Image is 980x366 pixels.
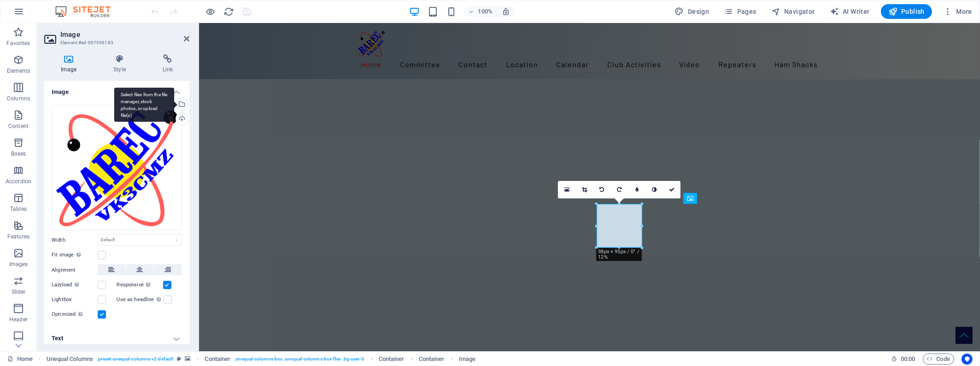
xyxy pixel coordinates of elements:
[671,4,713,19] button: Design
[593,181,610,198] a: Rotate left 90°
[502,7,510,16] i: On resize automatically adjust zoom level to fit chosen device.
[962,354,973,365] button: Usercentrics
[53,6,122,17] img: Editor Logo
[7,354,33,365] a: Click to cancel selection. Double-click to open Pages
[826,4,874,19] button: AI Writer
[907,355,909,362] span: :
[675,7,710,16] span: Design
[44,54,97,74] h4: Image
[224,6,235,17] i: Reload page
[628,181,646,198] a: Blur
[52,250,98,261] label: Fit image
[671,4,713,19] div: Design (Ctrl+Alt+Y)
[7,233,29,240] p: Features
[60,30,189,39] h2: Image
[11,150,26,157] p: Boxes
[768,4,819,19] button: Navigator
[478,6,493,17] h6: 100%
[927,354,950,365] span: Code
[7,95,30,102] p: Columns
[943,7,972,16] span: More
[117,294,164,305] label: Use as headline
[830,7,870,16] span: AI Writer
[881,4,932,19] button: Publish
[575,181,593,198] a: Crop mode
[558,181,575,198] a: Select files from the file manager, stock photos, or upload file(s)
[44,81,189,98] h4: Image
[9,316,28,323] p: Header
[47,354,93,365] span: Click to select. Double-click to edit
[12,288,26,296] p: Slider
[44,327,189,349] h4: Text
[146,54,189,74] h4: Link
[10,205,27,213] p: Tables
[185,356,190,361] i: This element contains a background
[379,354,405,365] span: Click to select. Double-click to edit
[223,6,235,17] button: reload
[888,7,925,16] span: Publish
[52,294,98,305] label: Lightbox
[891,354,915,365] h6: Session time
[459,354,475,365] span: Click to select. Double-click to edit
[234,354,364,365] span: . unequal-columns-box .unequal-columns-box-flex .bg-user-3
[610,181,628,198] a: Rotate right 90°
[114,87,174,122] div: Select files from the file manager, stock photos, or upload file(s)
[60,39,171,47] h3: Element #ed-997956183
[205,6,216,17] button: Click here to leave preview mode and continue editing
[52,265,98,276] label: Alignment
[9,261,28,268] p: Images
[47,354,476,365] nav: breadcrumb
[117,279,163,290] label: Responsive
[52,105,182,231] div: Logo_BAREC-Transparent-doisxNmPe75UDOZuxfgNLQ.png
[52,309,98,320] label: Optimized
[52,238,98,243] label: Width
[6,40,30,47] p: Favorites
[901,354,915,365] span: 00 00
[7,67,30,75] p: Elements
[419,354,445,365] span: Click to select. Double-click to edit
[724,7,756,16] span: Pages
[646,181,663,198] a: Greyscale
[8,122,29,130] p: Content
[6,178,31,185] p: Accordion
[97,54,146,74] h4: Style
[771,7,815,16] span: Navigator
[205,354,230,365] span: Click to select. Double-click to edit
[720,4,760,19] button: Pages
[176,98,188,110] a: Select files from the file manager, stock photos, or upload file(s)
[939,4,976,19] button: More
[177,356,181,361] i: This element is a customizable preset
[97,354,173,365] span: . preset-unequal-columns-v2-default
[663,181,681,198] a: Confirm ( Ctrl ⏎ )
[923,354,954,365] button: Code
[464,6,497,17] button: 100%
[52,279,98,290] label: Lazyload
